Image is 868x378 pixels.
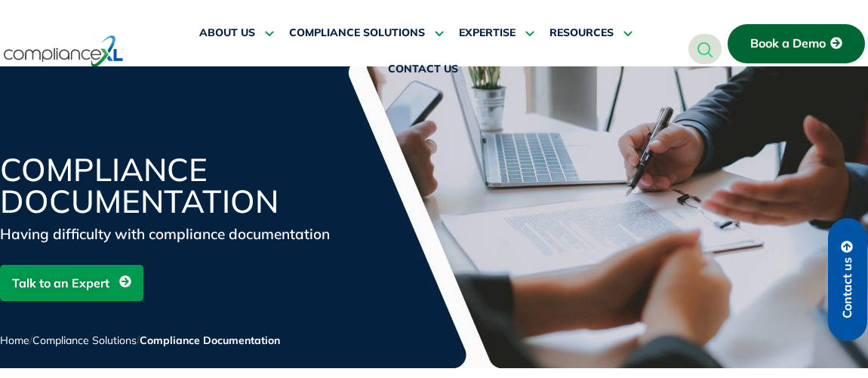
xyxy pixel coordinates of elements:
[4,34,124,69] img: logo-one.svg
[199,26,255,40] span: ABOUT US
[459,26,516,40] span: EXPERTISE
[140,333,280,347] span: Compliance Documentation
[549,15,633,51] a: RESOURCES
[388,51,458,88] a: CONTACT US
[728,24,865,63] a: Book a Demo
[12,269,109,297] span: Talk to an Expert
[199,15,274,51] a: ABOUT US
[828,218,867,341] a: Contact us
[388,63,458,76] span: CONTACT US
[688,34,722,64] a: navsearch-button
[549,26,614,40] span: RESOURCES
[289,26,425,40] span: COMPLIANCE SOLUTIONS
[289,15,444,51] a: COMPLIANCE SOLUTIONS
[750,37,826,51] span: Book a Demo
[32,333,137,347] a: Compliance Solutions
[459,15,534,51] a: EXPERTISE
[841,257,854,318] span: Contact us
